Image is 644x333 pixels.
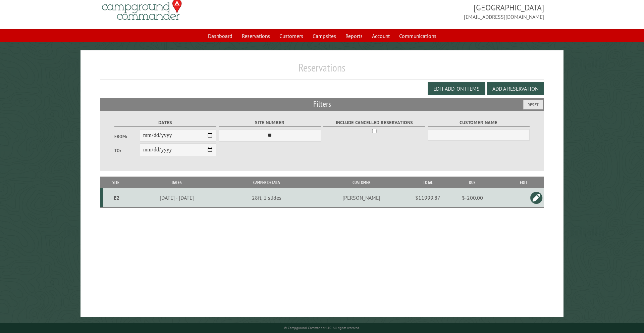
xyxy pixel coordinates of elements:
[238,30,274,42] a: Reservations
[323,119,425,127] label: Include Cancelled Reservations
[106,194,128,201] div: E2
[114,119,217,127] label: Dates
[204,30,236,42] a: Dashboard
[100,98,544,110] h2: Filters
[100,61,544,80] h1: Reservations
[225,188,309,207] td: 28ft, 1 slides
[308,177,414,188] th: Customer
[341,30,367,42] a: Reports
[114,133,140,140] label: From:
[128,177,225,188] th: Dates
[275,30,307,42] a: Customers
[284,326,360,330] small: © Campground Commander LLC. All rights reserved.
[368,30,394,42] a: Account
[441,188,503,207] td: $-200.00
[219,119,321,127] label: Site Number
[114,147,140,154] label: To:
[103,177,129,188] th: Site
[428,82,485,95] button: Edit Add-on Items
[414,188,441,207] td: $11999.87
[523,100,543,109] button: Reset
[414,177,441,188] th: Total
[308,188,414,207] td: [PERSON_NAME]
[309,30,340,42] a: Campsites
[322,2,544,21] span: [GEOGRAPHIC_DATA] [EMAIL_ADDRESS][DOMAIN_NAME]
[441,177,503,188] th: Due
[395,30,440,42] a: Communications
[130,194,224,201] div: [DATE] - [DATE]
[503,177,544,188] th: Edit
[225,177,309,188] th: Camper Details
[428,119,530,127] label: Customer Name
[487,82,544,95] button: Add a Reservation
